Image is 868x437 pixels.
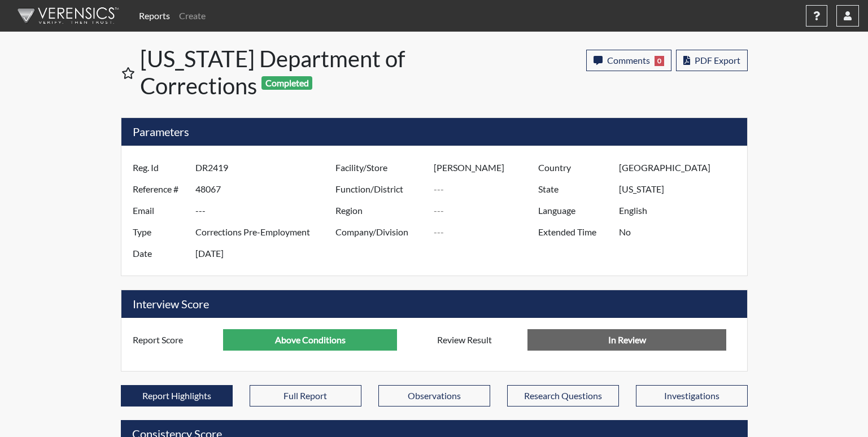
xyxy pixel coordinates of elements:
button: Full Report [250,385,361,407]
label: Reg. Id [124,157,195,178]
input: --- [195,178,338,200]
input: --- [223,329,397,351]
a: Reports [134,5,175,27]
h5: Parameters [121,118,747,146]
button: Research Questions [507,385,619,407]
label: Function/District [327,178,434,200]
a: Create [175,5,210,27]
input: --- [434,200,541,221]
span: Comments [607,55,650,65]
input: --- [195,221,338,243]
label: Email [124,200,195,221]
label: Report Score [124,329,224,351]
label: Reference # [124,178,195,200]
label: Country [530,157,619,178]
label: Date [124,243,195,264]
label: Company/Division [327,221,434,243]
h5: Interview Score [121,290,747,318]
input: --- [619,157,744,178]
button: Comments0 [586,50,671,71]
input: --- [619,178,744,200]
input: --- [619,200,744,221]
button: Investigations [636,385,748,407]
input: --- [434,178,541,200]
label: Type [124,221,195,243]
button: Report Highlights [121,385,233,407]
label: Region [327,200,434,221]
input: No Decision [527,329,726,351]
input: --- [195,157,338,178]
label: Language [530,200,619,221]
label: State [530,178,619,200]
button: PDF Export [676,50,748,71]
button: Observations [378,385,490,407]
span: PDF Export [695,55,740,65]
label: Facility/Store [327,157,434,178]
h1: [US_STATE] Department of Corrections [140,45,435,99]
input: --- [619,221,744,243]
label: Extended Time [530,221,619,243]
input: --- [195,243,338,264]
input: --- [195,200,338,221]
span: 0 [655,56,664,66]
label: Review Result [429,329,528,351]
input: --- [434,221,541,243]
span: Completed [261,76,312,90]
input: --- [434,157,541,178]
